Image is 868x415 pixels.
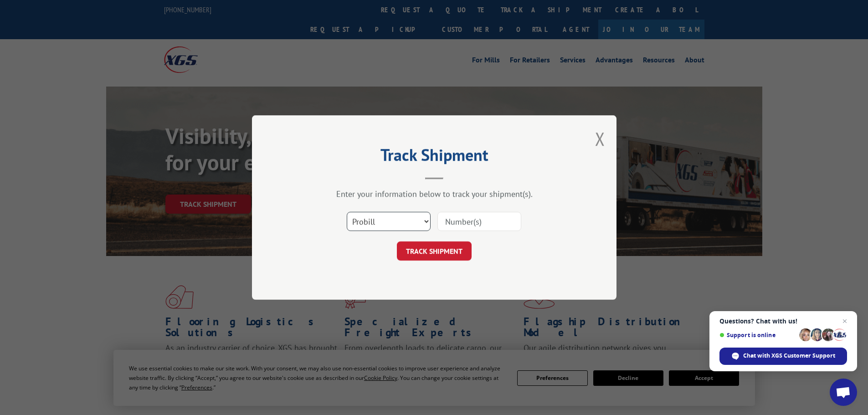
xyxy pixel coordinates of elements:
[719,318,847,325] span: Questions? Chat with us!
[298,149,571,166] h2: Track Shipment
[437,212,521,231] input: Number(s)
[830,379,857,406] div: Open chat
[595,127,605,151] button: Close modal
[298,189,571,199] div: Enter your information below to track your shipment(s).
[719,332,796,338] span: Support is online
[743,352,835,360] span: Chat with XGS Customer Support
[839,316,850,327] span: Close chat
[719,348,847,365] div: Chat with XGS Customer Support
[397,241,472,261] button: TRACK SHIPMENT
